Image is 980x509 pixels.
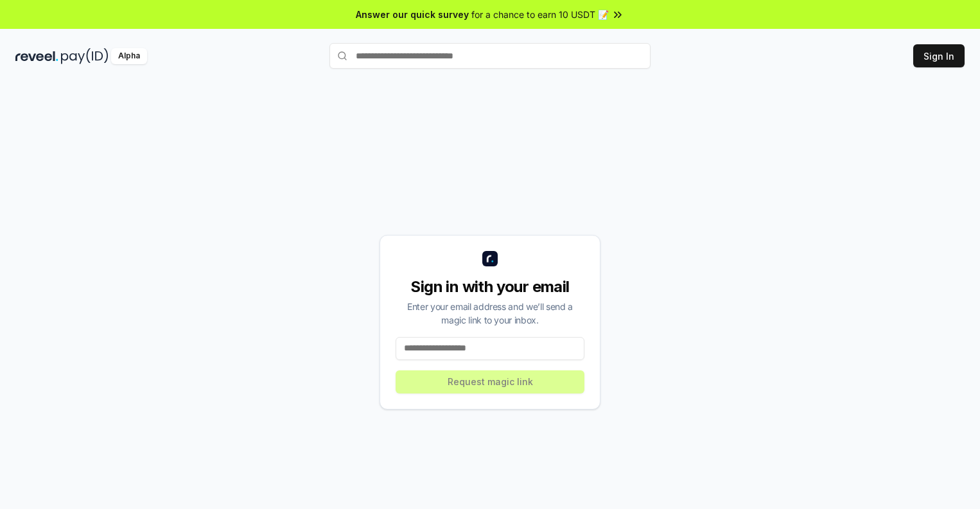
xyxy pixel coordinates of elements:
[15,48,58,64] img: reveel_dark
[111,48,147,64] div: Alpha
[356,8,469,21] span: Answer our quick survey
[396,277,584,297] div: Sign in with your email
[61,48,109,64] img: pay_id
[471,8,609,21] span: for a chance to earn 10 USDT 📝
[482,251,498,266] img: logo_small
[913,44,965,67] button: Sign In
[396,300,584,327] div: Enter your email address and we’ll send a magic link to your inbox.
